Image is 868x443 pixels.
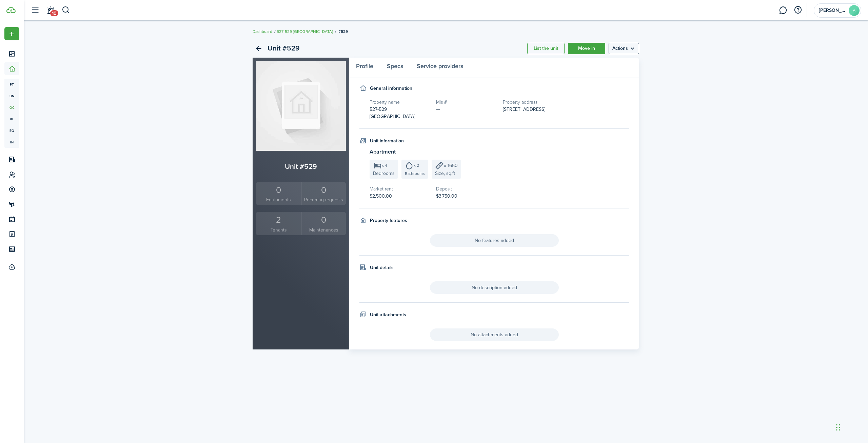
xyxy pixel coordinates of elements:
[4,125,19,136] a: eq
[253,43,264,54] a: Back
[258,214,299,226] div: 2
[303,214,344,226] div: 0
[436,99,496,106] h5: Mls #
[430,281,559,294] span: No description added
[338,28,348,35] span: #529
[258,184,299,197] div: 0
[836,417,840,438] div: Drag
[6,7,16,13] img: TenantCloud
[849,5,860,16] avatar-text: A
[435,170,455,177] span: Size, sq.ft
[436,106,440,113] span: —
[301,182,346,205] a: 0Recurring requests
[268,43,300,54] h2: Unit #529
[303,226,344,234] small: Maintenances
[256,161,346,172] h2: Unit #529
[414,163,419,167] span: x 2
[792,4,804,16] button: Open resource center
[410,58,470,78] a: Service providers
[349,58,380,78] a: Profile
[609,43,639,54] menu-btn: Actions
[370,193,392,200] span: $2,500.00
[380,58,410,78] a: Specs
[277,28,333,35] a: 527-529 [GEOGRAPHIC_DATA]
[609,43,639,54] button: Open menu
[430,234,559,247] span: No features added
[370,137,404,144] h4: Unit information
[436,193,457,200] span: $3,750.00
[28,4,41,17] button: Open sidebar
[253,28,272,35] a: Dashboard
[776,2,789,19] a: Messaging
[373,170,395,177] span: Bedrooms
[444,162,458,169] span: x 1650
[258,226,299,234] small: Tenants
[370,311,406,318] h4: Unit attachments
[382,163,387,167] span: x 4
[303,196,344,203] small: Recurring requests
[44,2,57,19] a: Notifications
[4,79,19,90] a: pt
[370,85,412,92] h4: General information
[527,43,565,54] a: List the unit
[256,182,301,205] a: 0Equipments
[256,212,301,235] a: 2Tenants
[370,106,415,120] span: 527-529 [GEOGRAPHIC_DATA]
[370,217,407,224] h4: Property features
[436,185,496,193] h5: Deposit
[4,136,19,148] a: in
[370,185,429,193] h5: Market rent
[303,184,344,197] div: 0
[568,43,605,54] a: Move in
[256,61,346,151] img: Unit avatar
[370,264,394,271] h4: Unit details
[4,90,19,102] a: un
[4,102,19,113] a: oc
[62,4,70,16] button: Search
[430,328,559,341] span: No attachments added
[258,196,299,203] small: Equipments
[503,99,629,106] h5: Property address
[503,106,545,113] span: [STREET_ADDRESS]
[4,27,19,40] button: Open menu
[370,99,429,106] h5: Property name
[4,113,19,125] a: kl
[370,148,629,156] h3: Apartment
[819,8,846,13] span: Abdul
[50,10,58,16] span: 10
[405,170,425,177] span: Bathrooms
[834,410,868,443] iframe: Chat Widget
[301,212,346,235] a: 0Maintenances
